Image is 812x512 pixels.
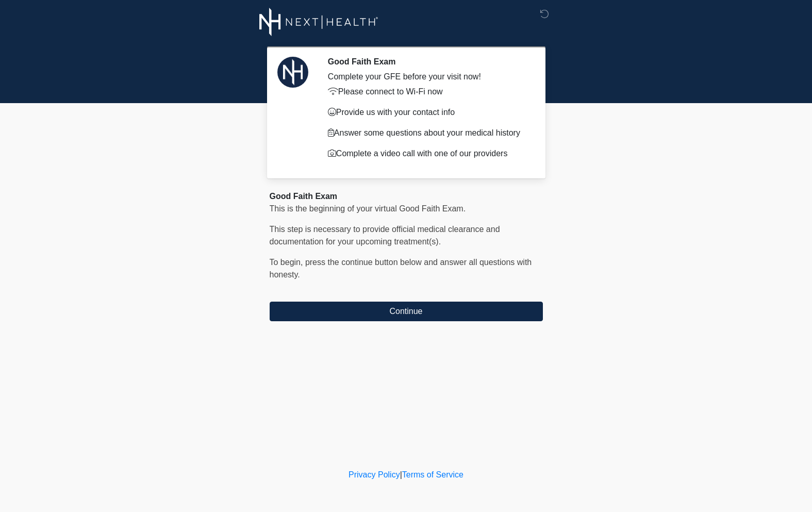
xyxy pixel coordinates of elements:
[349,470,400,479] a: Privacy Policy
[270,204,466,213] span: This is the beginning of your virtual Good Faith Exam.
[402,470,463,479] a: Terms of Service
[259,8,378,36] img: Next-Health Logo
[328,127,527,139] p: Answer some questions about your medical history
[400,470,402,479] a: |
[270,190,543,203] div: Good Faith Exam
[328,71,527,83] div: Complete your GFE before your visit now!
[328,57,527,67] h2: Good Faith Exam
[270,302,543,321] button: Continue
[328,86,527,98] p: Please connect to Wi-Fi now
[270,225,500,246] span: This step is necessary to provide official medical clearance and documentation for your upcoming ...
[328,147,527,160] p: Complete a video call with one of our providers
[277,57,308,88] img: Agent Avatar
[270,258,532,279] span: To begin, ﻿﻿﻿﻿﻿﻿press the continue button below and answer all questions with honesty.
[328,106,527,119] p: Provide us with your contact info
